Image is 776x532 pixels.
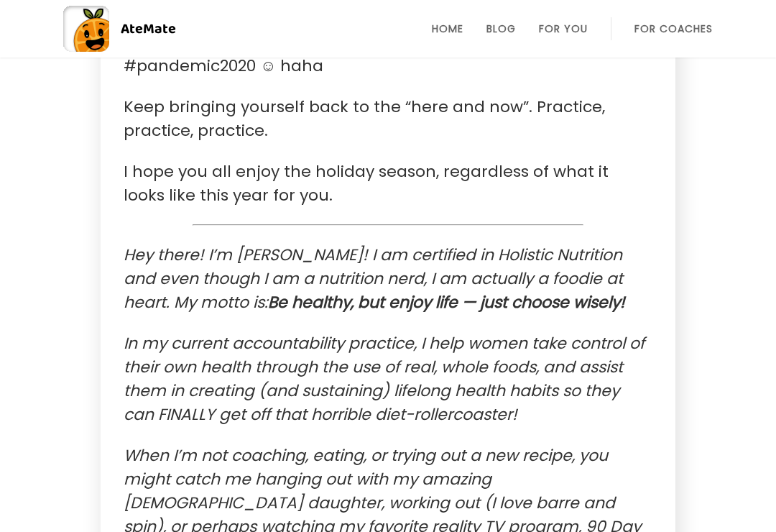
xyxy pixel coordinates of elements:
a: Home [432,23,463,35]
p: Keep bringing yourself back to the “here and now”. Practice, practice, practice. [124,95,652,142]
a: Blog [486,23,516,35]
a: For You [539,23,588,35]
em: In my current accountability practice, I help women take control of their own health through the ... [124,332,645,426]
p: I hope you all enjoy the holiday season, regardless of what it looks like this year for you. [124,160,652,207]
a: AteMate [63,6,713,52]
em: Hey there! I’m [PERSON_NAME]! I am certified in Holistic Nutrition and even though I am a nutriti... [124,244,625,313]
div: AteMate [109,17,176,40]
a: For Coaches [634,23,713,35]
strong: Be healthy, but enjoy life — just choose wisely! [268,291,625,313]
